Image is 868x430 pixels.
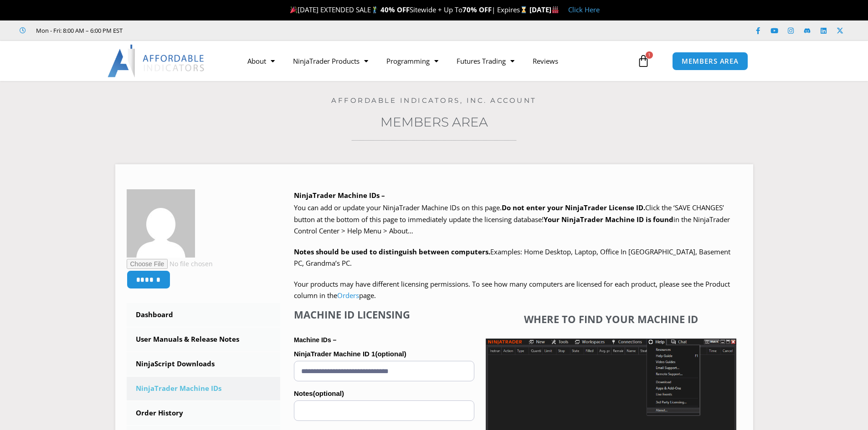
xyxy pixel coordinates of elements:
[294,347,474,361] label: NinjaTrader Machine ID 1
[135,26,272,35] iframe: Customer reviews powered by Trustpilot
[294,279,730,300] span: Your products may have different licensing permissions. To see how many computers are licensed fo...
[623,48,663,74] a: 1
[313,390,344,397] span: (optional)
[127,328,281,351] a: User Manuals & Release Notes
[568,5,600,14] a: Click Here
[447,51,524,71] a: Futures Trading
[127,303,281,327] a: Dashboard
[682,58,739,65] span: MEMBERS AREA
[127,377,281,400] a: NinjaTrader Machine IDs
[127,401,281,425] a: Order History
[284,51,377,71] a: NinjaTrader Products
[672,52,748,71] a: MEMBERS AREA
[377,51,447,71] a: Programming
[520,6,527,13] img: ⌛
[646,51,653,59] span: 1
[127,189,195,258] img: ed3ffbeb7045a0fa7708a623a70841ceebf26a34c23f0450c245bbe2b39a06d7
[294,247,730,268] span: Examples: Home Desktop, Laptop, Office In [GEOGRAPHIC_DATA], Basement PC, Grandma’s PC.
[380,114,488,130] a: Members Area
[524,51,567,71] a: Reviews
[331,96,537,105] a: Affordable Indicators, Inc. Account
[529,5,559,14] strong: [DATE]
[294,203,730,235] span: Click the ‘SAVE CHANGES’ button at the bottom of this page to immediately update the licensing da...
[288,5,529,14] span: [DATE] EXTENDED SALE Sitewide + Up To | Expires
[294,309,474,320] h4: Machine ID Licensing
[544,215,673,224] strong: Your NinjaTrader Machine ID is found
[238,51,284,71] a: About
[294,191,385,200] b: NinjaTrader Machine IDs –
[290,6,297,13] img: 🎉
[294,247,490,256] strong: Notes should be used to distinguish between computers.
[502,203,645,212] b: Do not enter your NinjaTrader License ID.
[294,387,474,400] label: Notes
[337,291,359,300] a: Orders
[294,203,502,212] span: You can add or update your NinjaTrader Machine IDs on this page.
[462,5,492,14] strong: 70% OFF
[552,6,559,13] img: 🏭
[371,6,378,13] img: 🏌️‍♂️
[108,45,205,77] img: LogoAI | Affordable Indicators – NinjaTrader
[486,313,736,325] h4: Where to find your Machine ID
[127,352,281,376] a: NinjaScript Downloads
[238,51,635,71] nav: Menu
[375,350,406,358] span: (optional)
[380,5,410,14] strong: 40% OFF
[294,336,336,344] strong: Machine IDs –
[34,25,123,36] span: Mon - Fri: 8:00 AM – 6:00 PM EST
